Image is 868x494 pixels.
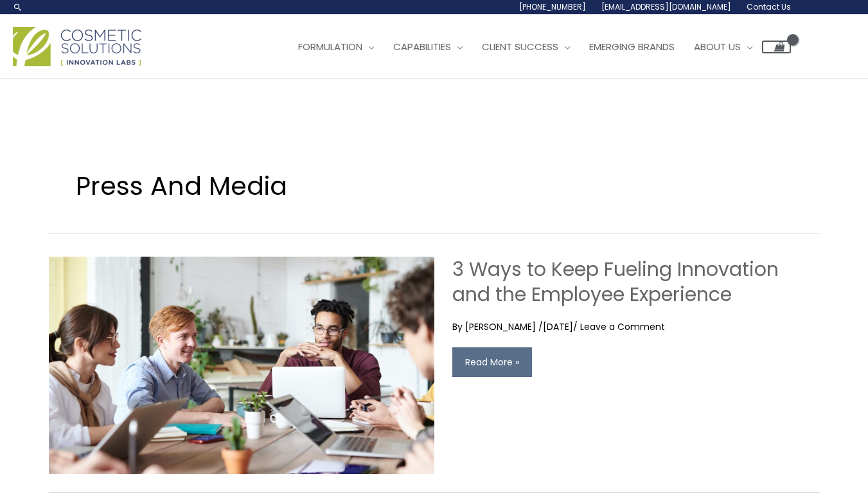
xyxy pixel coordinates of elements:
span: Formulation [298,40,362,53]
a: 3 Ways to Keep Fueling Innovation and the Employee Experience Read More » (opens in a new tab) [452,347,532,377]
nav: Site Navigation [279,28,791,66]
a: Client Success [472,28,580,66]
a: [PERSON_NAME] [465,320,538,333]
span: About Us [694,40,741,53]
span: Capabilities [393,40,451,53]
a: View Shopping Cart, empty [762,41,791,53]
span: [EMAIL_ADDRESS][DOMAIN_NAME] [601,1,731,12]
a: Search icon link [13,2,23,12]
a: Leave a Comment (opens in a new tab) [580,320,665,333]
h1: Press and Media [76,168,793,204]
img: 3 Ways to Keep Fueling Innovation and the Employee Experience [49,257,434,474]
span: Emerging Brands [589,40,675,53]
a: Formulation [288,28,384,66]
span: Client Success [482,40,558,53]
a: About Us [684,28,762,66]
span: [DATE] [543,320,573,333]
a: 3 Ways to Keep Fueling Innovation and the Employee Experience (opens in a new tab) [452,255,779,308]
img: Cosmetic Solutions Logo [13,27,141,66]
span: Contact Us [747,1,791,12]
a: Emerging Brands [580,28,684,66]
a: (opens in a new tab) [49,358,434,371]
div: By / / [452,320,820,333]
a: Capabilities [384,28,472,66]
span: [PERSON_NAME] [465,320,536,333]
span: [PHONE_NUMBER] [519,1,586,12]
